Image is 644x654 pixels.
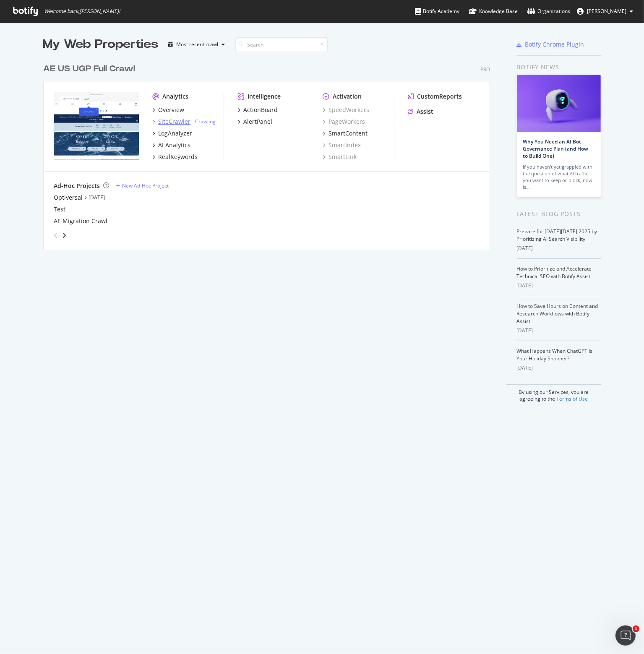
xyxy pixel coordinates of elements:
[415,7,459,16] div: Botify Academy
[192,118,216,125] div: -
[54,205,65,214] a: Test
[43,63,135,75] div: AE US UGP Full Crawl
[43,53,497,250] div: grid
[469,7,518,16] div: Knowledge Base
[633,625,639,632] span: 1
[517,63,601,72] div: Botify news
[43,63,138,75] a: AE US UGP Full Crawl
[235,37,328,52] input: Search
[333,92,362,101] div: Activation
[165,38,229,51] button: Most recent crawl
[523,138,589,159] a: Why You Need an AI Bot Governance Plan (and How to Build One)
[237,106,278,114] a: ActionBoard
[323,153,357,161] a: SmartLink
[517,40,584,49] a: Botify Chrome Plugin
[158,153,198,161] div: RealKeywords
[54,92,139,160] img: www.ae.com
[54,217,107,225] a: AE Migration Crawl
[615,625,636,646] iframe: Intercom live chat
[162,92,188,101] div: Analytics
[517,347,593,362] a: What Happens When ChatGPT Is Your Holiday Shopper?
[54,182,100,190] div: Ad-Hoc Projects
[44,8,120,15] span: Welcome back, [PERSON_NAME] !
[517,245,601,252] div: [DATE]
[556,395,588,402] a: Terms of Use
[517,327,601,334] div: [DATE]
[89,194,105,201] a: [DATE]
[323,129,368,138] a: SmartContent
[116,182,169,189] a: New Ad-Hoc Project
[152,129,192,138] a: LogAnalyzer
[158,106,184,114] div: Overview
[323,106,369,114] a: SpeedWorkers
[587,8,626,15] span: Eric Hammond
[506,384,601,402] div: By using our Services, you are agreeing to the
[408,92,462,101] a: CustomReports
[323,117,365,126] a: PageWorkers
[54,193,83,202] a: Optiversal
[243,117,272,126] div: AlertPanel
[152,141,190,149] a: AI Analytics
[517,75,601,132] img: Why You Need an AI Bot Governance Plan (and How to Build One)
[517,209,601,219] div: Latest Blog Posts
[570,5,640,18] button: [PERSON_NAME]
[50,229,61,242] div: angle-left
[417,107,433,116] div: Assist
[152,106,184,114] a: Overview
[517,302,598,325] a: How to Save Hours on Content and Research Workflows with Botify Assist
[243,106,278,114] div: ActionBoard
[323,141,361,149] a: SmartIndex
[480,66,490,73] div: Pro
[417,92,462,101] div: CustomReports
[329,129,368,138] div: SmartContent
[517,364,601,372] div: [DATE]
[122,182,169,189] div: New Ad-Hoc Project
[523,164,594,190] div: If you haven’t yet grappled with the question of what AI traffic you want to keep or block, now is…
[525,40,584,49] div: Botify Chrome Plugin
[195,118,216,125] a: Crawling
[61,231,67,240] div: angle-right
[517,265,592,280] a: How to Prioritize and Accelerate Technical SEO with Botify Assist
[152,117,216,126] a: SiteCrawler- Crawling
[517,282,601,289] div: [DATE]
[517,228,597,242] a: Prepare for [DATE][DATE] 2025 by Prioritizing AI Search Visibility
[152,153,198,161] a: RealKeywords
[158,141,190,149] div: AI Analytics
[43,36,159,53] div: My Web Properties
[158,117,190,126] div: SiteCrawler
[527,7,570,16] div: Organizations
[177,42,219,47] div: Most recent crawl
[248,92,281,101] div: Intelligence
[408,107,433,116] a: Assist
[158,129,192,138] div: LogAnalyzer
[237,117,272,126] a: AlertPanel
